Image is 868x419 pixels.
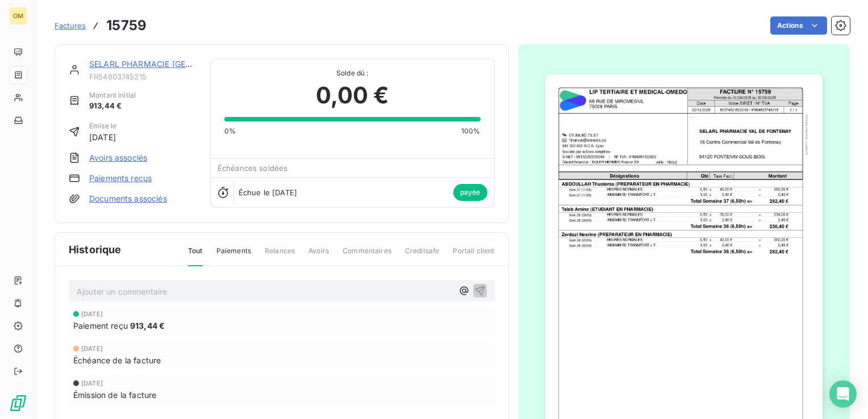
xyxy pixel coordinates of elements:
[81,345,103,352] span: [DATE]
[89,121,116,131] span: Émise le
[224,126,236,136] span: 0%
[9,7,27,25] div: OM
[239,188,297,197] span: Échue le [DATE]
[224,68,481,78] span: Solde dû :
[770,16,827,35] button: Actions
[89,173,152,184] a: Paiements reçus
[89,193,167,204] a: Documents associés
[405,246,440,265] span: Creditsafe
[73,389,156,401] span: Émission de la facture
[55,21,86,30] span: Factures
[218,164,288,173] span: Échéances soldées
[89,152,147,164] a: Avoirs associés
[461,126,481,136] span: 100%
[343,246,391,265] span: Commentaires
[308,246,329,265] span: Avoirs
[188,246,203,266] span: Tout
[316,78,389,112] span: 0,00 €
[69,242,122,257] span: Historique
[89,59,254,69] a: SELARL PHARMACIE [GEOGRAPHIC_DATA]
[9,394,27,412] img: Logo LeanPay
[106,15,147,36] h3: 15759
[89,72,197,81] span: FR54803745215
[216,246,251,265] span: Paiements
[73,320,128,332] span: Paiement reçu
[265,246,295,265] span: Relances
[453,184,487,201] span: payée
[89,131,116,143] span: [DATE]
[89,100,136,112] span: 913,44 €
[829,380,857,408] div: Open Intercom Messenger
[81,380,103,387] span: [DATE]
[89,90,136,100] span: Montant initial
[73,354,161,366] span: Échéance de la facture
[55,20,86,31] a: Factures
[453,246,494,265] span: Portail client
[130,320,165,332] span: 913,44 €
[81,311,103,317] span: [DATE]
